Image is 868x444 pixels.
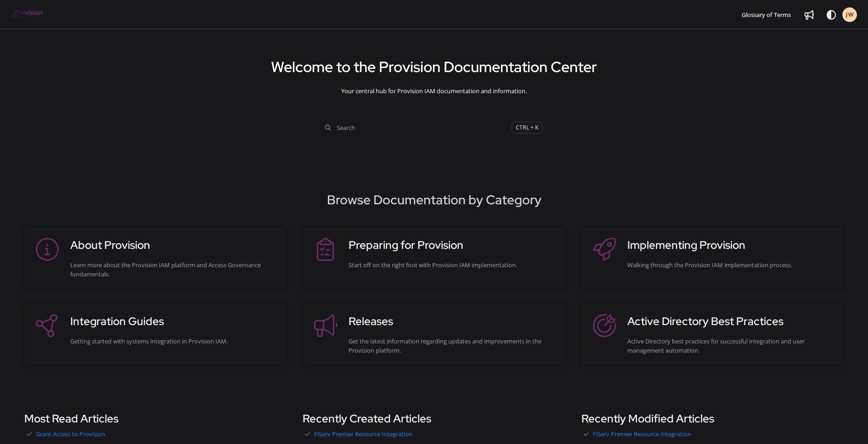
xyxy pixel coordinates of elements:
[11,190,857,209] h2: Browse Documentation by Category
[627,237,834,253] h3: Implementing Provision
[34,237,277,279] a: About ProvisionLearn more about the Provision IAM platform and Access Governance fundamentals.
[627,260,834,270] div: Walking through the Provision IAM implementation process.
[312,313,556,355] a: ReleasesGet the latest information regarding updates and improvements in the Provision platform.
[70,337,277,346] div: Getting started with systems integration in Provision IAM.
[591,313,834,355] a: Active Directory Best PracticesActive Directory best practices for successful integration and use...
[842,7,857,22] button: JW
[349,237,556,253] h3: Preparing for Provision
[846,11,854,19] span: JW
[312,237,556,279] a: Preparing for ProvisionStart off on the right foot with Provision IAM implementation.
[11,79,857,102] div: Your central hub for Provision IAM documentation and information.
[303,410,565,427] h3: Recently Created Articles
[303,427,565,441] a: FiServ Premier Resource Integration
[70,237,277,253] h3: About Provision
[70,313,277,330] h3: Integration Guides
[11,55,857,79] h1: Welcome to the Provision Documentation Center
[349,313,556,330] h3: Releases
[11,10,44,20] img: brand logo
[591,237,834,279] a: Implementing ProvisionWalking through the Provision IAM implementation process.
[24,427,287,441] a: Grant Access to Provision
[24,410,287,427] h3: Most Read Articles
[349,260,556,270] div: Start off on the right foot with Provision IAM implementation.
[581,410,844,427] h3: Recently Modified Articles
[742,11,791,19] span: Glossary of Terms
[34,313,277,355] a: Integration GuidesGetting started with systems integration in Provision IAM.
[802,7,817,22] a: Whats new
[824,7,839,22] button: Theme options
[325,123,512,132] span: Search
[627,313,834,330] h3: Active Directory Best Practices
[11,10,44,20] a: Project logo
[627,337,834,355] div: Active Directory best practices for successful integration and user management automation.
[581,427,844,441] a: FiServ Premier Resource Integration
[319,116,549,139] button: SearchCTRL + K
[349,337,556,355] div: Get the latest information regarding updates and improvements in the Provision platform.
[512,122,543,134] span: CTRL + K
[70,260,277,279] div: Learn more about the Provision IAM platform and Access Governance fundamentals.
